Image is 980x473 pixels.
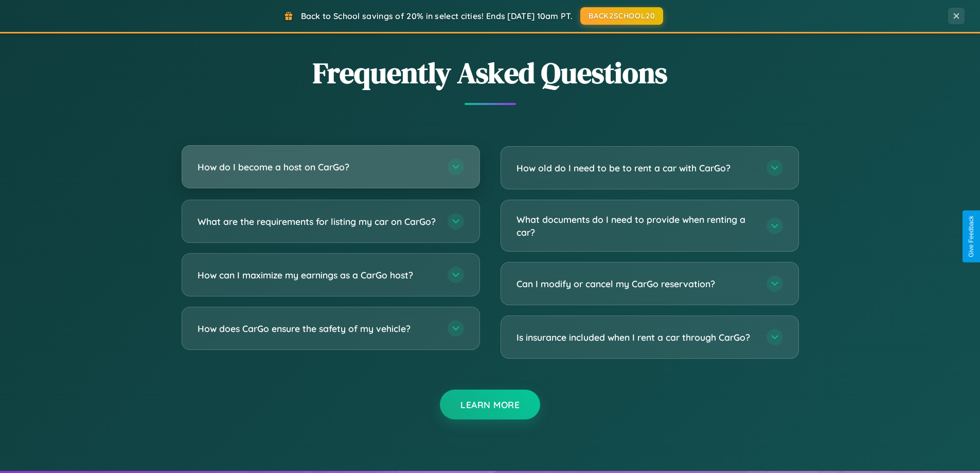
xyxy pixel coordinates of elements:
[516,162,756,174] h3: How old do I need to be to rent a car with CarGo?
[968,216,975,257] div: Give Feedback
[516,213,756,238] h3: What documents do I need to provide when renting a car?
[198,322,437,335] h3: How does CarGo ensure the safety of my vehicle?
[301,11,573,21] span: Back to School savings of 20% in select cities! Ends [DATE] 10am PT.
[182,53,799,93] h2: Frequently Asked Questions
[516,331,756,344] h3: Is insurance included when I rent a car through CarGo?
[198,161,437,173] h3: How do I become a host on CarGo?
[440,390,540,419] button: Learn More
[516,277,756,290] h3: Can I modify or cancel my CarGo reservation?
[580,7,663,25] button: BACK2SCHOOL20
[198,215,437,228] h3: What are the requirements for listing my car on CarGo?
[198,269,437,282] h3: How can I maximize my earnings as a CarGo host?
